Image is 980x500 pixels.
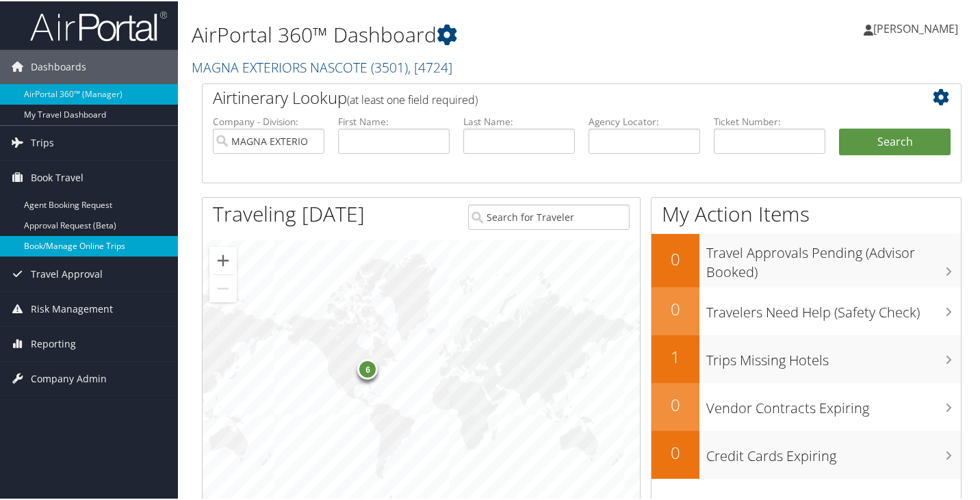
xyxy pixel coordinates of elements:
[31,159,83,194] span: Book Travel
[706,391,961,417] h3: Vendor Contracts Expiring
[371,57,408,75] span: ( 3501 )
[714,114,825,127] label: Ticket Number:
[31,291,113,325] span: Risk Management
[652,246,699,269] h2: 0
[706,235,961,280] h3: Travel Approvals Pending (Advisor Booked)
[864,7,972,48] a: [PERSON_NAME]
[31,326,76,360] span: Reporting
[652,334,961,382] a: 1Trips Missing Hotels
[652,392,699,415] h2: 0
[652,430,961,477] a: 0Credit Cards Expiring
[209,274,237,301] button: Zoom out
[839,127,951,155] button: Search
[706,343,961,369] h3: Trips Missing Hotels
[31,49,86,83] span: Dashboards
[213,85,888,108] h2: Airtinerary Lookup
[652,344,699,367] h2: 1
[468,203,630,228] input: Search for Traveler
[347,91,478,106] span: (at least one field required)
[652,440,699,463] h2: 0
[31,360,107,395] span: Company Admin
[213,114,324,127] label: Company - Division:
[209,246,237,273] button: Zoom in
[652,296,699,319] h2: 0
[30,9,167,41] img: airportal-logo.png
[652,198,961,227] h1: My Action Items
[589,114,700,127] label: Agency Locator:
[213,198,365,227] h1: Traveling [DATE]
[31,124,54,159] span: Trips
[357,357,378,378] div: 6
[192,57,452,75] a: MAGNA EXTERIORS NASCOTE
[873,20,958,35] span: [PERSON_NAME]
[463,114,575,127] label: Last Name:
[706,295,961,321] h3: Travelers Need Help (Safety Check)
[652,233,961,285] a: 0Travel Approvals Pending (Advisor Booked)
[338,114,450,127] label: First Name:
[652,286,961,334] a: 0Travelers Need Help (Safety Check)
[706,438,961,464] h3: Credit Cards Expiring
[408,57,452,75] span: , [ 4724 ]
[652,382,961,430] a: 0Vendor Contracts Expiring
[192,19,712,48] h1: AirPortal 360™ Dashboard
[31,256,103,290] span: Travel Approval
